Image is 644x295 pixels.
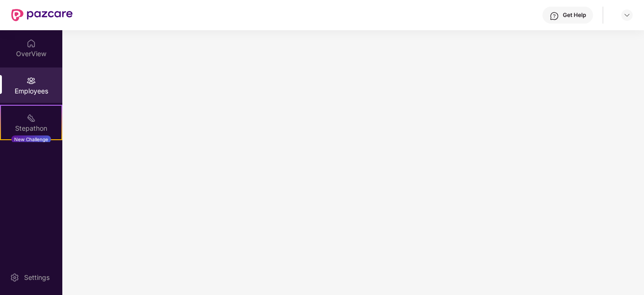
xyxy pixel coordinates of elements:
img: svg+xml;base64,PHN2ZyBpZD0iSGVscC0zMngzMiIgeG1sbnM9Imh0dHA6Ly93d3cudzMub3JnLzIwMDAvc3ZnIiB3aWR0aD... [550,11,559,21]
div: Stepathon [1,124,61,133]
img: svg+xml;base64,PHN2ZyBpZD0iRW1wbG95ZWVzIiB4bWxucz0iaHR0cDovL3d3dy53My5vcmcvMjAwMC9zdmciIHdpZHRoPS... [26,76,36,85]
img: svg+xml;base64,PHN2ZyB4bWxucz0iaHR0cDovL3d3dy53My5vcmcvMjAwMC9zdmciIHdpZHRoPSIyMSIgaGVpZ2h0PSIyMC... [26,113,36,123]
img: svg+xml;base64,PHN2ZyBpZD0iSG9tZSIgeG1sbnM9Imh0dHA6Ly93d3cudzMub3JnLzIwMDAvc3ZnIiB3aWR0aD0iMjAiIG... [26,39,36,48]
img: svg+xml;base64,PHN2ZyBpZD0iU2V0dGluZy0yMHgyMCIgeG1sbnM9Imh0dHA6Ly93d3cudzMub3JnLzIwMDAvc3ZnIiB3aW... [10,273,19,282]
img: New Pazcare Logo [11,9,73,21]
div: New Challenge [11,135,51,143]
div: Get Help [563,11,586,19]
img: svg+xml;base64,PHN2ZyBpZD0iRHJvcGRvd24tMzJ4MzIiIHhtbG5zPSJodHRwOi8vd3d3LnczLm9yZy8yMDAwL3N2ZyIgd2... [623,11,631,19]
div: Settings [21,273,52,282]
